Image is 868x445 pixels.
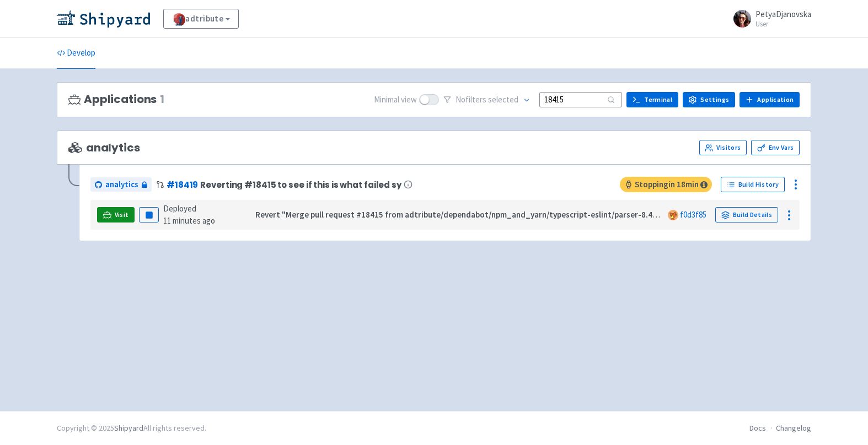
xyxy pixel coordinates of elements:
[68,142,140,154] span: analytics
[90,177,152,192] a: analytics
[539,92,622,107] input: Search...
[374,94,417,106] span: Minimal view
[255,209,667,220] strong: Revert "Merge pull request #18415 from adtribute/dependabot/npm_and_yarn/typescript-eslint/parser...
[626,92,678,107] a: Terminal
[200,180,401,189] span: Reverting #18415 to see if this is what failed sy
[139,207,159,223] button: Pause
[114,423,143,433] a: Shipyard
[776,423,811,433] a: Changelog
[163,215,215,226] time: 11 minutes ago
[727,10,811,28] a: PetyaDjanovska User
[721,177,785,192] a: Build History
[57,10,150,28] img: Shipyard logo
[756,9,811,19] span: PetyaDjanovska
[57,38,95,69] a: Develop
[740,92,800,107] a: Application
[680,209,706,220] a: f0d3f85
[105,178,138,191] span: analytics
[756,20,811,28] small: User
[715,207,778,223] a: Build Details
[167,179,198,191] a: #18419
[620,177,712,192] span: Stopping in 18 min
[699,140,747,155] a: Visitors
[57,422,206,434] div: Copyright © 2025 All rights reserved.
[163,9,239,29] a: adtribute
[749,423,766,433] a: Docs
[163,203,215,226] span: Deployed
[160,93,164,106] span: 1
[683,92,735,107] a: Settings
[751,140,800,155] a: Env Vars
[488,94,518,105] span: selected
[97,207,135,223] a: Visit
[115,210,129,219] span: Visit
[456,94,518,106] span: No filter s
[68,93,164,106] h3: Applications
